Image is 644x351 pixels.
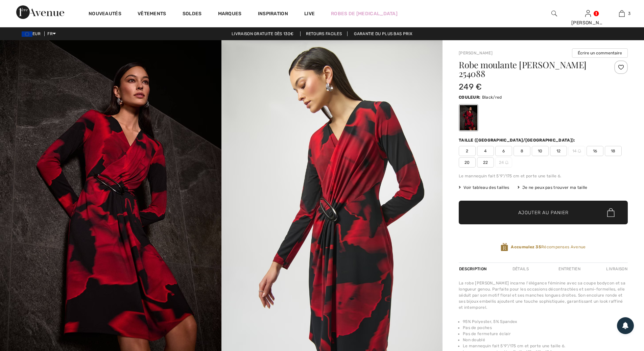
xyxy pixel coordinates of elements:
a: Robes de [MEDICAL_DATA] [331,10,398,17]
img: Mes infos [585,9,591,18]
span: 12 [550,146,567,156]
a: Livraison gratuite dès 130€ [226,31,299,36]
span: 24 [495,157,512,168]
span: Voir tableau des tailles [459,184,509,191]
span: Récompenses Avenue [511,244,586,250]
button: Ajouter au panier [459,201,628,224]
a: Live [304,10,315,17]
span: 20 [459,157,476,168]
img: recherche [551,9,557,18]
img: Bag.svg [607,208,615,217]
a: Garantie du plus bas prix [349,31,418,36]
a: Vêtements [138,11,166,18]
a: Marques [218,11,242,18]
a: Se connecter [585,10,591,17]
span: EUR [22,31,43,36]
button: Écrire un commentaire [572,48,628,58]
div: Taille ([GEOGRAPHIC_DATA]/[GEOGRAPHIC_DATA]): [459,137,577,143]
span: Black/red [482,95,502,100]
div: Description [459,263,488,275]
span: 4 [477,146,494,156]
span: FR [47,31,56,36]
a: Nouveautés [89,11,121,18]
span: 3 [628,10,630,17]
span: 6 [495,146,512,156]
div: [PERSON_NAME] [571,19,604,26]
div: Je ne peux pas trouver ma taille [518,184,588,191]
div: Entretien [553,263,586,275]
img: Euro [22,31,32,37]
span: 16 [587,146,603,156]
img: ring-m.svg [578,149,581,153]
a: [PERSON_NAME] [459,51,493,55]
a: Soldes [183,11,202,18]
span: Ajouter au panier [518,209,569,216]
a: Retours faciles [300,31,348,36]
span: 249 € [459,82,482,92]
img: Récompenses Avenue [501,243,508,252]
div: Black/red [460,105,477,130]
li: Pas de fermeture éclair [463,331,628,337]
img: Mon panier [619,9,625,18]
span: 10 [532,146,549,156]
li: Non doublé [463,337,628,343]
span: 14 [568,146,585,156]
span: Couleur: [459,95,480,100]
div: Détails [507,263,534,275]
h1: Robe moulante [PERSON_NAME] 254088 [459,60,600,78]
span: 2 [459,146,476,156]
span: 8 [514,146,530,156]
li: Pas de poches [463,325,628,331]
li: 95% Polyester, 5% Spandex [463,319,628,325]
div: Livraison [604,263,628,275]
div: La robe [PERSON_NAME] incarne l'élégance féminine avec sa coupe bodycon et sa longueur genou. Par... [459,280,628,310]
a: 3 [605,9,638,18]
span: Inspiration [258,11,288,18]
li: Le mannequin fait 5'9"/175 cm et porte une taille 6. [463,343,628,349]
img: 1ère Avenue [16,5,64,19]
strong: Accumulez 35 [511,245,541,249]
span: 18 [605,146,622,156]
span: 22 [477,157,494,168]
img: ring-m.svg [505,161,508,164]
div: Le mannequin fait 5'9"/175 cm et porte une taille 6. [459,173,628,179]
